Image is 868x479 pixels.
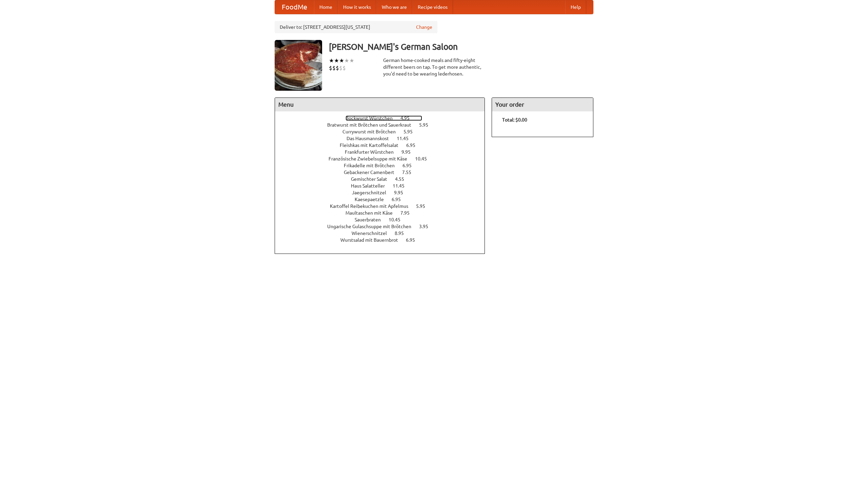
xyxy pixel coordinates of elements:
[400,210,416,216] span: 7.95
[329,57,334,64] li: ★
[355,197,391,202] span: Kaesepaetzle
[395,176,411,182] span: 4.55
[327,122,418,128] span: Bratwurst mit Brötchen und Sauerkraut
[336,64,339,72] li: $
[345,149,400,155] span: Frankfurter Würstchen
[339,57,344,64] li: ★
[351,183,417,189] a: Haus Salatteller 11.45
[327,224,441,229] a: Ungarische Gulaschsuppe mit Brötchen 3.95
[355,217,388,222] span: Sauerbraten
[352,231,416,236] a: Wienerschnitzel 8.95
[351,183,392,189] span: Haus Salatteller
[347,136,421,141] a: Das Hausmannskost 11.45
[346,115,422,121] a: Bockwurst Würstchen 4.95
[392,197,408,202] span: 6.95
[352,190,393,195] span: Jaegerschnitzel
[346,115,399,121] span: Bockwurst Würstchen
[344,163,401,168] span: Frikadelle mit Brötchen
[340,143,428,148] a: Fleishkas mit Kartoffelsalat 6.95
[275,0,314,14] a: FoodMe
[502,117,527,123] b: Total: $0.00
[344,170,424,175] a: Gebackener Camenbert 7.55
[415,156,434,161] span: 10.45
[329,40,593,53] h3: [PERSON_NAME]'s German Saloon
[342,129,402,134] span: Currywurst mit Brötchen
[355,197,413,202] a: Kaesepaetzle 6.95
[329,64,332,72] li: $
[329,156,414,161] span: Französische Zwiebelsuppe mit Käse
[383,57,485,77] div: German home-cooked meals and fifty-eight different beers on tap. To get more authentic, you'd nee...
[340,237,428,243] a: Wurstsalad mit Bauernbrot 6.95
[344,170,401,175] span: Gebackener Camenbert
[389,217,407,222] span: 10.45
[345,149,423,155] a: Frankfurter Würstchen 9.95
[329,156,439,161] a: Französische Zwiebelsuppe mit Käse 10.45
[406,237,422,243] span: 6.95
[314,0,338,14] a: Home
[339,64,342,72] li: $
[275,21,437,33] div: Deliver to: [STREET_ADDRESS][US_STATE]
[340,143,405,148] span: Fleishkas mit Kartoffelsalat
[397,136,415,141] span: 11.45
[352,231,394,236] span: Wienerschnitzel
[346,210,399,216] span: Maultaschen mit Käse
[412,0,453,14] a: Recipe videos
[351,176,417,182] a: Gemischter Salat 4.55
[352,190,416,195] a: Jaegerschnitzel 9.95
[334,57,339,64] li: ★
[275,98,485,111] h4: Menu
[275,40,322,91] img: angular.jpg
[419,122,435,128] span: 5.95
[416,203,432,209] span: 5.95
[342,64,346,72] li: $
[338,0,376,14] a: How it works
[330,203,415,209] span: Kartoffel Reibekuchen mit Apfelmus
[402,163,418,168] span: 6.95
[327,224,418,229] span: Ungarische Gulaschsuppe mit Brötchen
[349,57,354,64] li: ★
[344,57,349,64] li: ★
[355,217,413,222] a: Sauerbraten 10.45
[406,143,422,148] span: 6.95
[330,203,438,209] a: Kartoffel Reibekuchen mit Apfelmus 5.95
[351,176,394,182] span: Gemischter Salat
[401,149,417,155] span: 9.95
[400,115,416,121] span: 4.95
[346,210,422,216] a: Maultaschen mit Käse 7.95
[419,224,435,229] span: 3.95
[340,237,405,243] span: Wurstsalad mit Bauernbrot
[416,24,432,30] a: Change
[393,183,411,189] span: 11.45
[394,190,410,195] span: 9.95
[344,163,424,168] a: Frikadelle mit Brötchen 6.95
[492,98,593,111] h4: Your order
[342,129,425,134] a: Currywurst mit Brötchen 5.95
[402,170,418,175] span: 7.55
[376,0,412,14] a: Who we are
[347,136,396,141] span: Das Hausmannskost
[395,231,411,236] span: 8.95
[327,122,441,128] a: Bratwurst mit Brötchen und Sauerkraut 5.95
[332,64,336,72] li: $
[403,129,419,134] span: 5.95
[565,0,586,14] a: Help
